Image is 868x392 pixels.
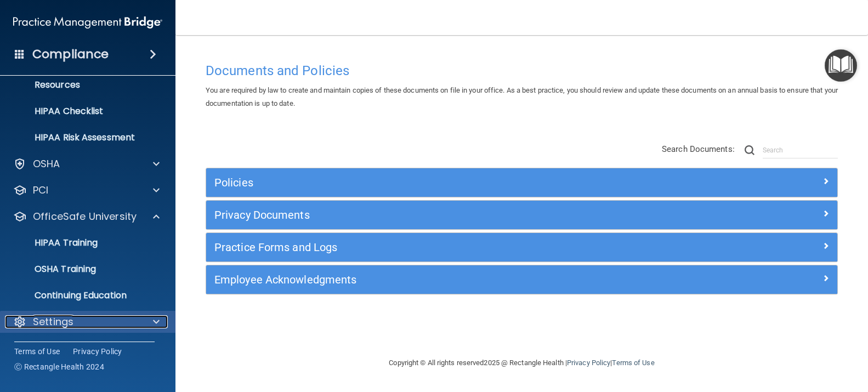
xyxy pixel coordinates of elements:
[678,328,855,372] iframe: Drift Widget Chat Controller
[33,210,137,223] p: OfficeSafe University
[214,271,829,288] a: Employee Acknowledgments
[14,361,104,372] span: Ⓒ Rectangle Health 2024
[32,47,109,62] h4: Compliance
[33,157,60,171] p: OSHA
[33,184,48,197] p: PCI
[214,274,671,286] h5: Employee Acknowledgments
[214,238,829,256] a: Practice Forms and Logs
[214,206,829,224] a: Privacy Documents
[13,12,162,33] img: PMB logo
[214,241,671,253] h5: Practice Forms and Logs
[13,184,160,197] a: PCI
[7,132,157,143] p: HIPAA Risk Assessment
[73,346,122,357] a: Privacy Policy
[13,210,160,223] a: OfficeSafe University
[13,157,160,171] a: OSHA
[7,106,157,117] p: HIPAA Checklist
[14,346,60,357] a: Terms of Use
[214,177,671,189] h5: Policies
[745,145,754,155] img: ic-search.3b580494.png
[567,359,610,367] a: Privacy Policy
[612,359,654,367] a: Terms of Use
[763,142,838,158] input: Search
[13,315,160,328] a: Settings
[206,86,838,107] span: You are required by law to create and maintain copies of these documents on file in your office. ...
[662,144,735,154] span: Search Documents:
[322,345,722,380] div: Copyright © All rights reserved 2025 @ Rectangle Health | |
[7,290,157,301] p: Continuing Education
[7,237,98,248] p: HIPAA Training
[214,209,671,221] h5: Privacy Documents
[33,315,73,328] p: Settings
[7,79,157,90] p: Resources
[214,174,829,191] a: Policies
[7,264,96,275] p: OSHA Training
[206,64,838,78] h4: Documents and Policies
[825,49,857,82] button: Open Resource Center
